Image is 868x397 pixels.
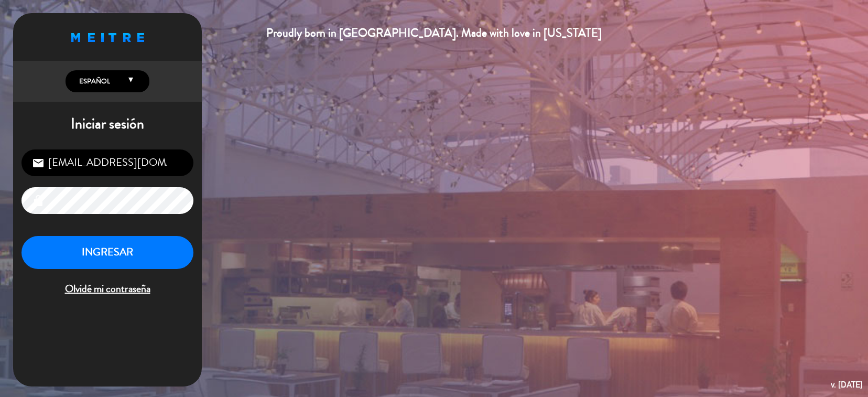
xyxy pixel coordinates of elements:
input: Correo Electrónico [21,149,193,176]
i: lock [32,195,45,207]
span: Olvidé mi contraseña [21,281,193,298]
i: email [32,157,45,169]
button: INGRESAR [21,236,193,269]
span: Español [77,76,110,87]
div: v. [DATE] [831,378,863,392]
h1: Iniciar sesión [13,115,202,133]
